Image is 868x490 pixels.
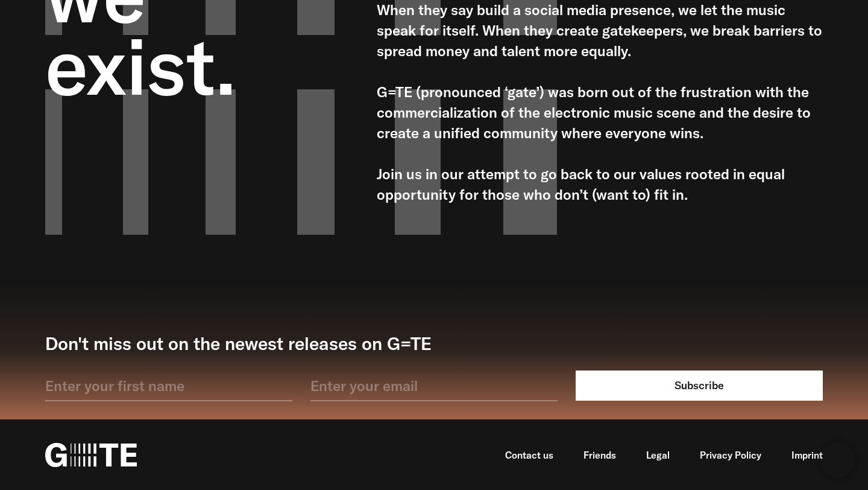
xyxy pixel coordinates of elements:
[791,449,823,462] a: Imprint
[45,375,184,396] label: Enter your first name
[45,331,823,355] div: Don't miss out on the newest releases on G=TE
[310,375,418,396] label: Enter your email
[700,449,761,462] a: Privacy Policy
[583,449,616,462] a: Friends
[646,449,670,462] a: Legal
[576,371,823,401] button: Subscribe
[820,442,856,478] iframe: Brevo live chat
[45,30,359,102] span: exist.
[505,449,553,462] a: Contact us
[45,443,137,467] img: G=TE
